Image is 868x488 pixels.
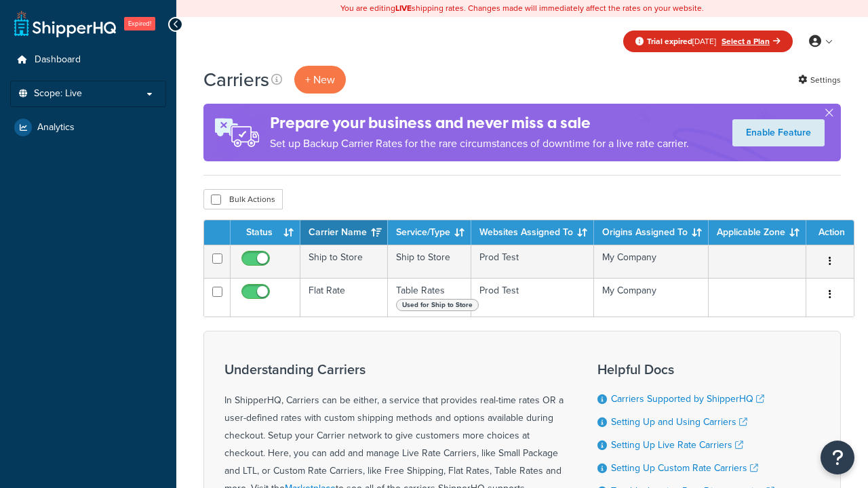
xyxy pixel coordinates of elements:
[611,461,758,475] a: Setting Up Custom Rate Carriers
[647,35,692,47] strong: Trial expired
[294,66,346,94] button: + New
[732,119,825,146] a: Enable Feature
[124,17,155,30] span: Expired!
[471,278,594,317] td: Prod Test
[270,112,689,134] h4: Prepare your business and never miss a sale
[388,278,471,317] td: Table Rates
[597,362,774,377] h3: Helpful Docs
[709,220,806,245] th: Applicable Zone: activate to sort column ascending
[388,220,471,245] th: Service/Type: activate to sort column ascending
[806,220,854,245] th: Action
[203,189,283,209] button: Bulk Actions
[594,278,709,317] td: My Company
[722,35,781,47] a: Select a Plan
[231,220,300,245] th: Status: activate to sort column ascending
[300,278,388,317] td: Flat Rate
[611,438,743,452] a: Setting Up Live Rate Carriers
[10,47,166,73] a: Dashboard
[224,362,564,377] h3: Understanding Carriers
[300,245,388,278] td: Ship to Store
[388,245,471,278] td: Ship to Store
[647,35,716,47] span: [DATE]
[300,220,388,245] th: Carrier Name: activate to sort column ascending
[611,415,747,429] a: Setting Up and Using Carriers
[37,122,75,134] span: Analytics
[396,299,479,311] span: Used for Ship to Store
[203,66,269,93] h1: Carriers
[14,10,116,37] a: ShipperHQ Home
[594,220,709,245] th: Origins Assigned To: activate to sort column ascending
[594,245,709,278] td: My Company
[270,134,689,153] p: Set up Backup Carrier Rates for the rare circumstances of downtime for a live rate carrier.
[35,54,81,66] span: Dashboard
[611,392,764,406] a: Carriers Supported by ShipperHQ
[798,70,841,89] a: Settings
[203,104,270,161] img: ad-rules-rateshop-fe6ec290ccb7230408bd80ed9643f0289d75e0ffd9eb532fc0e269fcd187b520.png
[471,245,594,278] td: Prod Test
[34,88,82,100] span: Scope: Live
[821,441,854,474] button: Open Resource Center
[10,115,166,140] a: Analytics
[471,220,594,245] th: Websites Assigned To: activate to sort column ascending
[395,2,412,14] b: LIVE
